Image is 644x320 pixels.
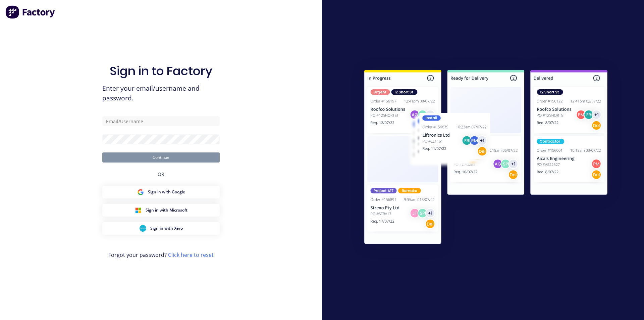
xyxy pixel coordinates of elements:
span: Sign in with Xero [150,225,183,231]
span: Forgot your password? [108,251,214,259]
div: OR [158,163,164,186]
button: Microsoft Sign inSign in with Microsoft [102,204,220,217]
h1: Sign in to Factory [110,64,212,78]
img: Factory [5,5,56,19]
button: Google Sign inSign in with Google [102,186,220,198]
a: Click here to reset [168,251,214,259]
span: Sign in with Microsoft [146,207,187,213]
img: Xero Sign in [140,225,146,232]
span: Sign in with Google [148,189,185,195]
img: Microsoft Sign in [135,207,142,214]
span: Enter your email/username and password. [102,84,220,103]
img: Sign in [350,56,622,260]
button: Xero Sign inSign in with Xero [102,222,220,235]
input: Email/Username [102,116,220,126]
img: Google Sign in [137,189,144,195]
button: Continue [102,152,220,163]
